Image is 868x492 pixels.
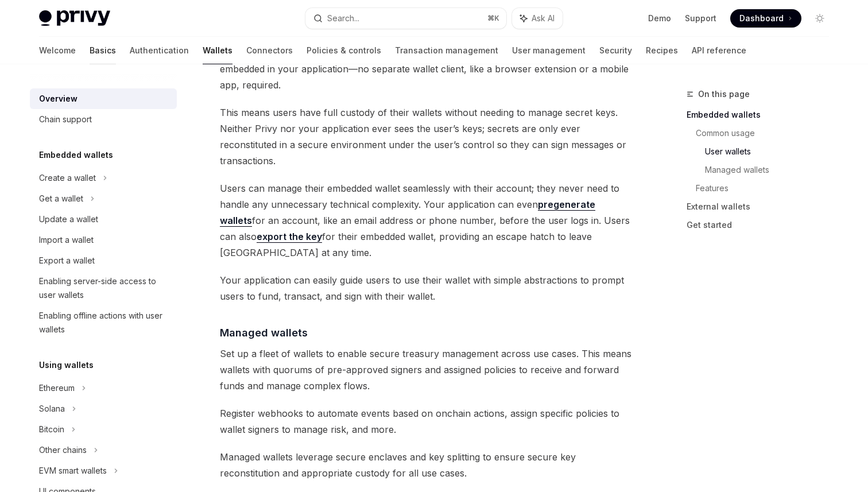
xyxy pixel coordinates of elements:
a: Recipes [646,37,678,64]
h5: Using wallets [39,358,94,372]
div: Get a wallet [39,192,83,206]
span: This means users have full custody of their wallets without needing to manage secret keys. Neithe... [220,104,634,169]
span: Dashboard [739,13,784,24]
a: Managed wallets [705,161,838,179]
img: light logo [39,10,110,26]
div: Create a wallet [39,171,96,185]
div: Chain support [39,113,92,126]
a: Support [685,13,716,24]
a: Security [599,37,632,64]
span: Users can manage their embedded wallet seamlessly with their account; they never need to handle a... [220,180,634,261]
a: Export a wallet [30,250,177,271]
div: Enabling offline actions with user wallets [39,309,170,336]
a: Update a wallet [30,209,177,230]
span: You can generate self-custodial wallets for your users for a wallet experience that is directly e... [220,45,634,93]
a: Overview [30,88,177,109]
span: On this page [698,87,750,101]
a: Welcome [39,37,76,64]
a: Enabling server-side access to user wallets [30,271,177,305]
span: Your application can easily guide users to use their wallet with simple abstractions to prompt us... [220,272,634,304]
a: Demo [648,13,671,24]
a: Basics [90,37,116,64]
a: User wallets [705,142,838,161]
div: Import a wallet [39,233,94,247]
span: Managed wallets leverage secure enclaves and key splitting to ensure secure key reconstitution an... [220,449,634,481]
a: Policies & controls [307,37,381,64]
div: Solana [39,402,65,416]
div: Other chains [39,443,87,457]
a: API reference [692,37,746,64]
a: Get started [687,216,838,234]
a: Dashboard [730,9,801,28]
span: Managed wallets [220,325,308,340]
span: ⌘ K [487,14,499,23]
button: Search...⌘K [305,8,506,29]
div: Search... [327,11,359,25]
a: Wallets [203,37,232,64]
a: Authentication [130,37,189,64]
div: Update a wallet [39,212,98,226]
span: Register webhooks to automate events based on onchain actions, assign specific policies to wallet... [220,405,634,437]
span: Ask AI [532,13,555,24]
div: Ethereum [39,381,75,395]
button: Toggle dark mode [811,9,829,28]
a: Embedded wallets [687,106,838,124]
a: Connectors [246,37,293,64]
button: Ask AI [512,8,563,29]
div: Overview [39,92,77,106]
div: Enabling server-side access to user wallets [39,274,170,302]
a: Transaction management [395,37,498,64]
a: Features [696,179,838,197]
div: Bitcoin [39,423,64,436]
h5: Embedded wallets [39,148,113,162]
a: Chain support [30,109,177,130]
span: Set up a fleet of wallets to enable secure treasury management across use cases. This means walle... [220,346,634,394]
div: Export a wallet [39,254,95,268]
a: Common usage [696,124,838,142]
a: Enabling offline actions with user wallets [30,305,177,340]
div: EVM smart wallets [39,464,107,478]
a: User management [512,37,586,64]
a: Import a wallet [30,230,177,250]
a: External wallets [687,197,838,216]
a: export the key [257,231,322,243]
